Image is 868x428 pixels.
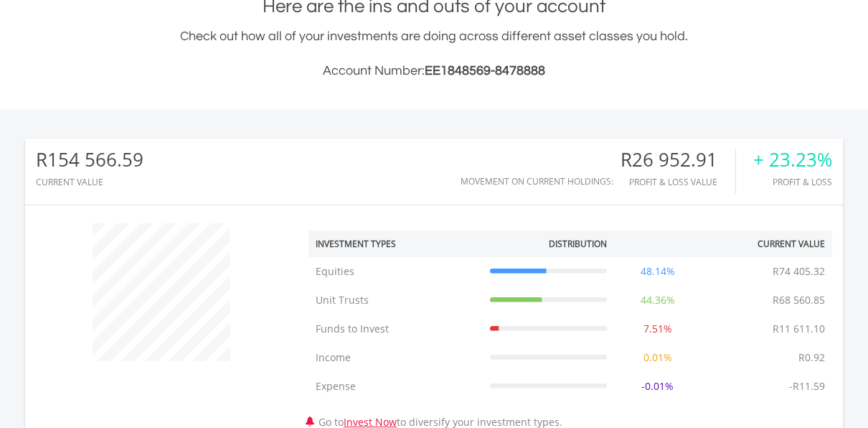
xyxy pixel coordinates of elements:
[308,343,483,372] td: Income
[308,372,483,401] td: Expense
[701,231,832,257] th: Current Value
[621,149,735,170] div: R26 952.91
[614,315,702,343] td: 7.51%
[36,149,143,170] div: R154 566.59
[753,149,832,170] div: + 23.23%
[753,177,832,187] div: Profit & Loss
[614,286,702,315] td: 44.36%
[308,257,483,286] td: Equities
[549,238,607,250] div: Distribution
[614,372,702,401] td: -0.01%
[621,177,735,187] div: Profit & Loss Value
[765,257,832,286] td: R74 405.32
[782,372,832,401] td: -R11.59
[36,177,143,187] div: CURRENT VALUE
[25,61,843,81] h3: Account Number:
[614,257,702,286] td: 48.14%
[765,286,832,315] td: R68 560.85
[308,315,483,343] td: Funds to Invest
[25,27,843,81] div: Check out how all of your investments are doing across different asset classes you hold.
[308,286,483,315] td: Unit Trusts
[461,177,613,186] div: Movement on Current Holdings:
[614,343,702,372] td: 0.01%
[791,343,832,372] td: R0.92
[425,64,545,78] span: EE1848569-8478888
[308,231,483,257] th: Investment Types
[765,315,832,343] td: R11 611.10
